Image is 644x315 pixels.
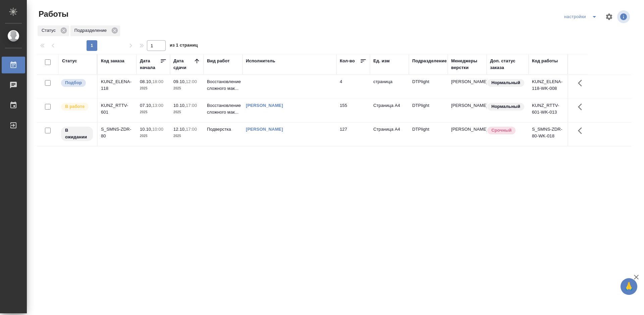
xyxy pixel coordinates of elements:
[574,75,590,91] button: Здесь прячутся важные кнопки
[101,126,133,139] div: S_SMNS-ZDR-80
[246,58,275,64] div: Исполнитель
[532,58,558,64] div: Код работы
[101,58,124,64] div: Код заказа
[152,103,163,108] p: 13:00
[340,58,355,64] div: Кол-во
[370,75,409,99] td: страница
[170,41,198,51] span: из 1 страниц
[62,58,77,64] div: Статус
[140,85,167,92] p: 2025
[336,75,370,99] td: 4
[621,278,637,295] button: 🙏
[491,127,512,134] p: Срочный
[173,127,186,132] p: 12.10,
[140,58,160,71] div: Дата начала
[152,79,163,84] p: 18:00
[140,79,152,84] p: 08.10,
[207,102,239,116] p: Восстановление сложного мак...
[173,58,194,71] div: Дата сдачи
[140,109,167,116] p: 2025
[101,102,133,116] div: KUNZ_RTTV-601
[336,99,370,122] td: 155
[207,126,239,133] p: Подверстка
[451,102,483,109] p: [PERSON_NAME]
[140,133,167,139] p: 2025
[186,103,197,108] p: 17:00
[173,103,186,108] p: 10.10,
[529,99,568,122] td: KUNZ_RTTV-601-WK-013
[246,103,283,108] a: [PERSON_NAME]
[70,25,120,36] div: Подразделение
[412,58,447,64] div: Подразделение
[65,103,85,110] p: В работе
[617,10,631,23] span: Посмотреть информацию
[207,78,239,92] p: Восстановление сложного мак...
[65,79,82,86] p: Подбор
[529,75,568,99] td: KUNZ_ELENA-118-WK-008
[140,103,152,108] p: 07.10,
[173,109,200,116] p: 2025
[37,9,68,19] span: Работы
[370,123,409,146] td: Страница А4
[101,78,133,92] div: KUNZ_ELENA-118
[373,58,390,64] div: Ед. изм
[451,78,483,85] p: [PERSON_NAME]
[207,58,230,64] div: Вид работ
[451,58,483,71] div: Менеджеры верстки
[65,127,89,140] p: В ожидании
[152,127,163,132] p: 10:00
[60,102,94,111] div: Исполнитель выполняет работу
[186,79,197,84] p: 12:00
[574,123,590,139] button: Здесь прячутся важные кнопки
[623,279,635,294] span: 🙏
[451,126,483,133] p: [PERSON_NAME]
[562,11,601,22] div: split button
[42,27,58,34] p: Статус
[574,99,590,115] button: Здесь прячутся важные кнопки
[491,103,520,110] p: Нормальный
[409,123,448,146] td: DTPlight
[60,78,94,87] div: Можно подбирать исполнителей
[336,123,370,146] td: 127
[74,27,109,34] p: Подразделение
[38,25,69,36] div: Статус
[60,126,94,142] div: Исполнитель назначен, приступать к работе пока рано
[186,127,197,132] p: 17:00
[173,133,200,139] p: 2025
[140,127,152,132] p: 10.10,
[246,127,283,132] a: [PERSON_NAME]
[409,75,448,99] td: DTPlight
[491,79,520,86] p: Нормальный
[601,9,617,25] span: Настроить таблицу
[173,85,200,92] p: 2025
[490,58,525,71] div: Доп. статус заказа
[173,79,186,84] p: 09.10,
[409,99,448,122] td: DTPlight
[529,123,568,146] td: S_SMNS-ZDR-80-WK-018
[370,99,409,122] td: Страница А4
